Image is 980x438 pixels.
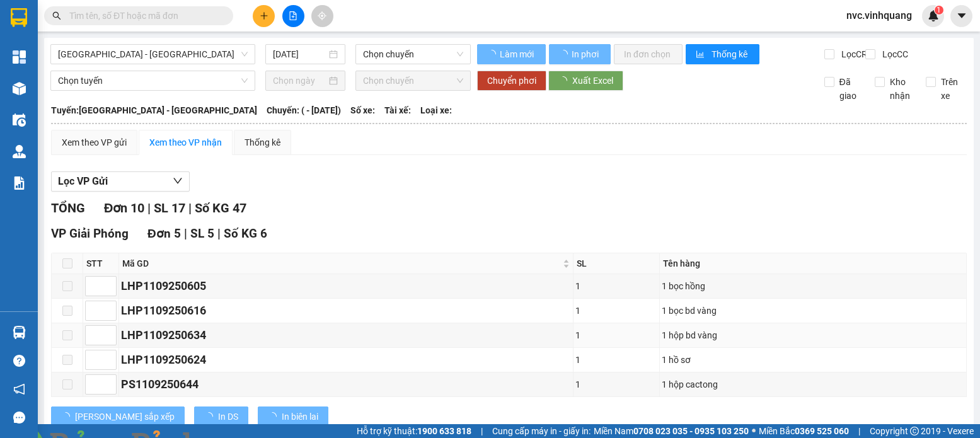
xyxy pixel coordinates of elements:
[662,304,964,318] div: 1 bọc bd vàng
[950,5,972,27] button: caret-down
[273,74,326,88] input: Chọn ngày
[834,75,866,103] span: Đã giao
[492,424,591,438] span: Cung cấp máy in - giấy in:
[184,226,187,241] span: |
[149,135,222,149] div: Xem theo VP nhận
[13,355,25,367] span: question-circle
[58,45,248,64] span: Thanh Hóa - Hà Nội
[662,328,964,342] div: 1 hộp bd vàng
[363,45,463,64] span: Chọn chuyến
[877,47,910,61] span: Lọc CC
[559,50,570,59] span: loading
[500,47,536,61] span: Làm mới
[58,173,108,189] span: Lọc VP Gửi
[712,47,749,61] span: Thống kê
[104,200,144,216] span: Đơn 10
[13,50,26,64] img: dashboard-icon
[575,353,657,367] div: 1
[119,274,574,299] td: LHP1109250605
[858,424,860,438] span: |
[935,6,943,14] sup: 1
[13,82,26,95] img: warehouse-icon
[575,304,657,318] div: 1
[121,351,571,369] div: LHP1109250624
[289,11,297,20] span: file-add
[282,410,318,424] span: In biên lai
[58,71,248,90] span: Chọn tuyến
[420,103,452,117] span: Loại xe:
[594,424,749,438] span: Miền Nam
[147,200,151,216] span: |
[350,103,375,117] span: Số xe:
[662,279,964,293] div: 1 bọc hồng
[61,412,75,421] span: loading
[696,50,706,60] span: bar-chart
[357,424,471,438] span: Hỗ trợ kỹ thuật:
[282,5,304,27] button: file-add
[173,176,183,186] span: down
[13,383,25,395] span: notification
[253,5,275,27] button: plus
[121,302,571,320] div: LHP1109250616
[119,348,574,372] td: LHP1109250624
[572,47,601,61] span: In phơi
[224,226,267,241] span: Số KG 6
[51,226,129,241] span: VP Giải Phóng
[154,200,185,216] span: SL 17
[477,44,546,64] button: Làm mới
[759,424,849,438] span: Miền Bắc
[83,253,119,274] th: STT
[190,226,214,241] span: SL 5
[318,11,326,20] span: aim
[194,406,248,427] button: In DS
[937,6,941,14] span: 1
[662,353,964,367] div: 1 hồ sơ
[885,75,916,103] span: Kho nhận
[13,113,26,127] img: warehouse-icon
[260,11,268,20] span: plus
[218,410,238,424] span: In DS
[549,44,611,64] button: In phơi
[121,277,571,295] div: LHP1109250605
[245,135,280,149] div: Thống kê
[119,299,574,323] td: LHP1109250616
[75,410,175,424] span: [PERSON_NAME] sắp xếp
[575,377,657,391] div: 1
[481,424,483,438] span: |
[614,44,683,64] button: In đơn chọn
[311,5,333,27] button: aim
[119,323,574,348] td: LHP1109250634
[572,74,613,88] span: Xuất Excel
[660,253,967,274] th: Tên hàng
[910,427,919,435] span: copyright
[13,176,26,190] img: solution-icon
[51,105,257,115] b: Tuyến: [GEOGRAPHIC_DATA] - [GEOGRAPHIC_DATA]
[119,372,574,397] td: PS1109250644
[51,200,85,216] span: TỔNG
[956,10,967,21] span: caret-down
[662,377,964,391] div: 1 hộp cactong
[575,279,657,293] div: 1
[363,71,463,90] span: Chọn chuyến
[836,8,922,23] span: nvc.vinhquang
[575,328,657,342] div: 1
[752,429,756,434] span: ⚪️
[52,11,61,20] span: search
[477,71,546,91] button: Chuyển phơi
[268,412,282,421] span: loading
[487,50,498,59] span: loading
[147,226,181,241] span: Đơn 5
[633,426,749,436] strong: 0708 023 035 - 0935 103 250
[122,256,560,270] span: Mã GD
[217,226,221,241] span: |
[574,253,660,274] th: SL
[686,44,759,64] button: bar-chartThống kê
[195,200,246,216] span: Số KG 47
[121,376,571,393] div: PS1109250644
[558,76,572,85] span: loading
[51,406,185,427] button: [PERSON_NAME] sắp xếp
[51,171,190,192] button: Lọc VP Gửi
[69,9,218,23] input: Tìm tên, số ĐT hoặc mã đơn
[267,103,341,117] span: Chuyến: ( - [DATE])
[13,326,26,339] img: warehouse-icon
